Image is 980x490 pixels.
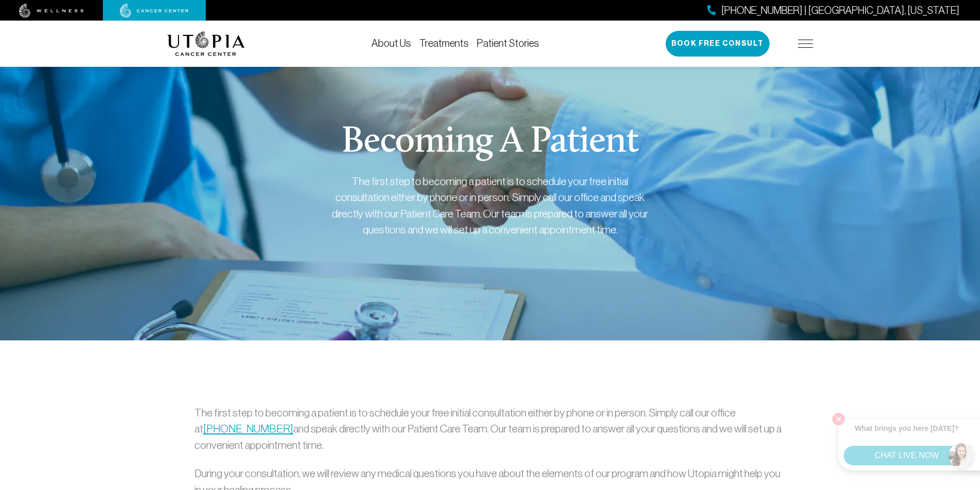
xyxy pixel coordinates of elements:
[798,40,813,48] img: icon-hamburger
[419,38,469,49] a: Treatments
[167,31,245,56] img: logo
[120,4,189,18] img: cancer center
[342,124,638,161] h1: Becoming A Patient
[331,173,650,238] div: The first step to becoming a patient is to schedule your free initial consultation either by phon...
[203,423,293,434] a: [PHONE_NUMBER]
[194,405,786,453] p: The first step to becoming a patient is to schedule your free initial consultation either by phon...
[666,31,770,57] button: Book Free Consult
[477,38,539,49] a: Patient Stories
[19,4,84,18] img: wellness
[707,3,959,18] a: [PHONE_NUMBER] | [GEOGRAPHIC_DATA], [US_STATE]
[721,3,959,18] span: [PHONE_NUMBER] | [GEOGRAPHIC_DATA], [US_STATE]
[371,38,411,49] a: About Us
